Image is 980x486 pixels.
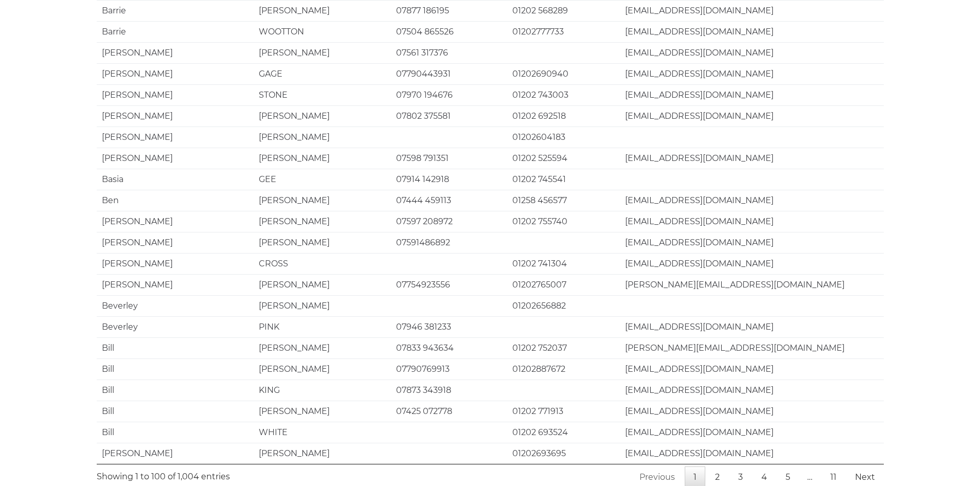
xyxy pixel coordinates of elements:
[620,190,884,211] td: [EMAIL_ADDRESS][DOMAIN_NAME]
[507,295,620,316] td: 01202656882
[507,274,620,295] td: 01202765007
[391,190,507,211] td: 07444 459113
[254,401,391,422] td: [PERSON_NAME]
[799,472,821,482] span: …
[620,358,884,380] td: [EMAIL_ADDRESS][DOMAIN_NAME]
[620,380,884,401] td: [EMAIL_ADDRESS][DOMAIN_NAME]
[620,274,884,295] td: [PERSON_NAME][EMAIL_ADDRESS][DOMAIN_NAME]
[97,295,254,316] td: Beverley
[507,190,620,211] td: 01258 456577
[254,105,391,127] td: [PERSON_NAME]
[97,127,254,148] td: [PERSON_NAME]
[97,337,254,358] td: Bill
[507,443,620,464] td: 01202693695
[620,211,884,232] td: [EMAIL_ADDRESS][DOMAIN_NAME]
[507,253,620,274] td: 01202 741304
[507,169,620,190] td: 01202 745541
[507,422,620,443] td: 01202 693524
[254,211,391,232] td: [PERSON_NAME]
[507,84,620,105] td: 01202 743003
[391,169,507,190] td: 07914 142918
[620,443,884,464] td: [EMAIL_ADDRESS][DOMAIN_NAME]
[254,443,391,464] td: [PERSON_NAME]
[254,380,391,401] td: KING
[97,316,254,337] td: Beverley
[507,21,620,42] td: 01202777733
[254,295,391,316] td: [PERSON_NAME]
[97,274,254,295] td: [PERSON_NAME]
[620,63,884,84] td: [EMAIL_ADDRESS][DOMAIN_NAME]
[507,148,620,169] td: 01202 525594
[620,84,884,105] td: [EMAIL_ADDRESS][DOMAIN_NAME]
[507,401,620,422] td: 01202 771913
[254,84,391,105] td: STONE
[97,358,254,380] td: Bill
[254,253,391,274] td: CROSS
[391,148,507,169] td: 07598 791351
[254,169,391,190] td: GEE
[97,464,230,483] div: Showing 1 to 100 of 1,004 entries
[507,337,620,358] td: 01202 752037
[254,21,391,42] td: WOOTTON
[254,42,391,63] td: [PERSON_NAME]
[97,148,254,169] td: [PERSON_NAME]
[97,84,254,105] td: [PERSON_NAME]
[391,337,507,358] td: 07833 943634
[620,337,884,358] td: [PERSON_NAME][EMAIL_ADDRESS][DOMAIN_NAME]
[620,148,884,169] td: [EMAIL_ADDRESS][DOMAIN_NAME]
[97,21,254,42] td: Barrie
[391,401,507,422] td: 07425 072778
[507,63,620,84] td: 01202690940
[254,422,391,443] td: WHITE
[97,401,254,422] td: Bill
[391,63,507,84] td: 07790443931
[97,105,254,127] td: [PERSON_NAME]
[97,380,254,401] td: Bill
[97,232,254,253] td: [PERSON_NAME]
[620,42,884,63] td: [EMAIL_ADDRESS][DOMAIN_NAME]
[97,42,254,63] td: [PERSON_NAME]
[507,358,620,380] td: 01202887672
[97,443,254,464] td: [PERSON_NAME]
[620,401,884,422] td: [EMAIL_ADDRESS][DOMAIN_NAME]
[391,105,507,127] td: 07802 375581
[391,274,507,295] td: 07754923556
[391,21,507,42] td: 07504 865526
[254,337,391,358] td: [PERSON_NAME]
[391,42,507,63] td: 07561 317376
[391,84,507,105] td: 07970 194676
[97,211,254,232] td: [PERSON_NAME]
[97,422,254,443] td: Bill
[391,358,507,380] td: 07790769913
[254,316,391,337] td: PINK
[620,21,884,42] td: [EMAIL_ADDRESS][DOMAIN_NAME]
[391,211,507,232] td: 07597 208972
[507,127,620,148] td: 01202604183
[620,422,884,443] td: [EMAIL_ADDRESS][DOMAIN_NAME]
[391,316,507,337] td: 07946 381233
[620,232,884,253] td: [EMAIL_ADDRESS][DOMAIN_NAME]
[97,63,254,84] td: [PERSON_NAME]
[620,316,884,337] td: [EMAIL_ADDRESS][DOMAIN_NAME]
[97,253,254,274] td: [PERSON_NAME]
[507,211,620,232] td: 01202 755740
[507,105,620,127] td: 01202 692518
[620,105,884,127] td: [EMAIL_ADDRESS][DOMAIN_NAME]
[97,190,254,211] td: Ben
[391,380,507,401] td: 07873 343918
[254,63,391,84] td: GAGE
[97,169,254,190] td: Basia
[254,358,391,380] td: [PERSON_NAME]
[391,232,507,253] td: 07591486892
[254,274,391,295] td: [PERSON_NAME]
[254,232,391,253] td: [PERSON_NAME]
[254,127,391,148] td: [PERSON_NAME]
[254,190,391,211] td: [PERSON_NAME]
[620,253,884,274] td: [EMAIL_ADDRESS][DOMAIN_NAME]
[254,148,391,169] td: [PERSON_NAME]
